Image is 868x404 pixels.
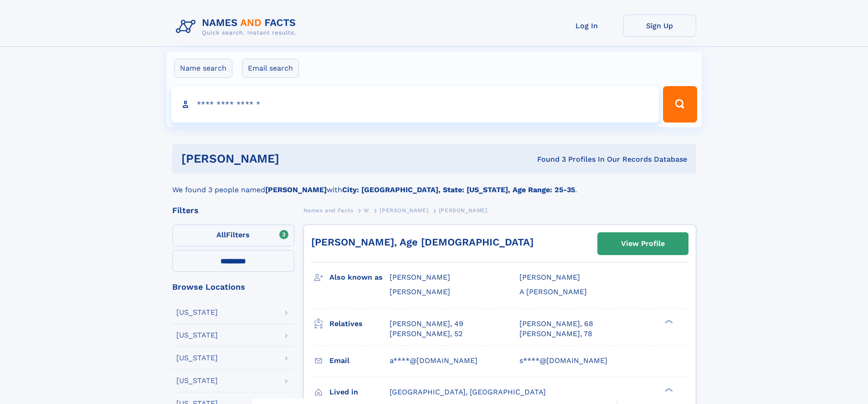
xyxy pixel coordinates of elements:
[176,354,218,362] div: [US_STATE]
[519,329,592,339] a: [PERSON_NAME], 78
[181,153,408,164] h1: [PERSON_NAME]
[216,230,226,239] span: All
[663,318,673,324] div: ❯
[519,273,580,281] span: [PERSON_NAME]
[172,283,294,291] div: Browse Locations
[663,86,697,123] button: Search Button
[174,59,232,78] label: Name search
[171,86,659,123] input: search input
[265,185,327,194] b: [PERSON_NAME]
[550,15,623,37] a: Log In
[364,207,370,214] span: W
[172,206,294,215] div: Filters
[342,185,575,194] b: City: [GEOGRAPHIC_DATA], State: [US_STATE], Age Range: 25-35
[329,384,390,400] h3: Lived in
[390,287,450,296] span: [PERSON_NAME]
[663,387,673,393] div: ❯
[176,309,218,316] div: [US_STATE]
[311,236,534,248] a: [PERSON_NAME], Age [DEMOGRAPHIC_DATA]
[408,154,687,164] div: Found 3 Profiles In Our Records Database
[623,15,696,37] a: Sign Up
[390,388,546,396] span: [GEOGRAPHIC_DATA], [GEOGRAPHIC_DATA]
[172,174,696,195] div: We found 3 people named with .
[519,287,587,296] span: A [PERSON_NAME]
[176,377,218,384] div: [US_STATE]
[242,59,299,78] label: Email search
[380,205,428,216] a: [PERSON_NAME]
[329,353,390,368] h3: Email
[329,270,390,285] h3: Also known as
[439,207,488,214] span: [PERSON_NAME]
[172,225,294,246] label: Filters
[172,15,303,39] img: Logo Names and Facts
[364,205,370,216] a: W
[176,332,218,339] div: [US_STATE]
[390,329,462,339] a: [PERSON_NAME], 52
[598,233,688,255] a: View Profile
[380,207,428,214] span: [PERSON_NAME]
[621,233,665,254] div: View Profile
[390,273,450,281] span: [PERSON_NAME]
[303,205,354,216] a: Names and Facts
[390,319,463,329] a: [PERSON_NAME], 49
[329,316,390,332] h3: Relatives
[519,319,593,329] a: [PERSON_NAME], 68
